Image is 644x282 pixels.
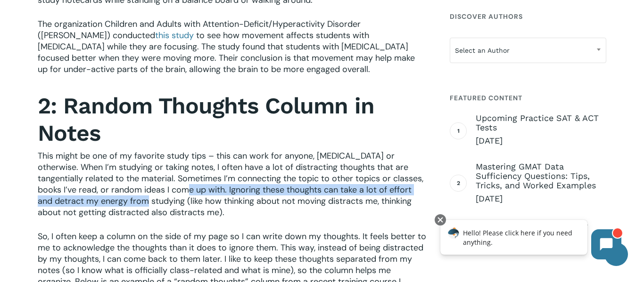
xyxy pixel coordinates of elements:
strong: 2: Random Thoughts Column in Notes [38,92,374,146]
h4: Featured Content [450,89,606,106]
span: [DATE] [476,135,606,146]
a: Upcoming Practice SAT & ACT Tests [DATE] [476,113,606,146]
span: Upcoming Practice SAT & ACT Tests [476,113,606,132]
a: Mastering GMAT Data Sufficiency Questions: Tips, Tricks, and Worked Examples [DATE] [476,162,606,204]
span: [DATE] [476,193,606,204]
h4: Discover Authors [450,8,606,25]
span: Mastering GMAT Data Sufficiency Questions: Tips, Tricks, and Worked Examples [476,162,606,190]
a: this study [155,30,194,41]
iframe: Chatbot [430,212,631,269]
span: Select an Author [450,38,606,63]
span: This might be one of my favorite study tips – this can work for anyone, [MEDICAL_DATA] or otherwi... [38,150,423,218]
span: The organization Children and Adults with Attention-Deficit/Hyperactivity Disorder ([PERSON_NAME]... [38,18,361,41]
span: to see how movement affects students with [MEDICAL_DATA] while they are focusing. The study found... [38,30,415,75]
span: Select an Author [450,40,606,60]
